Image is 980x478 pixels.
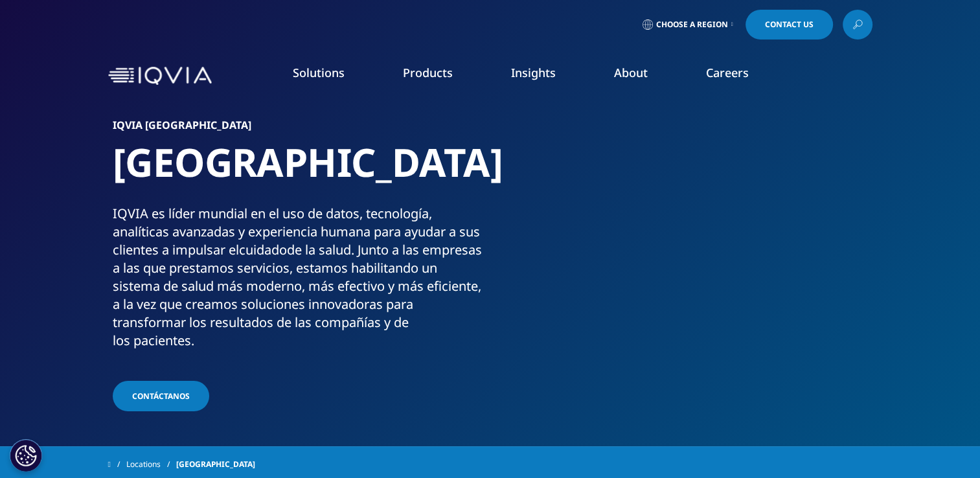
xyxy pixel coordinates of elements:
[113,381,209,411] a: Contáctanos
[126,453,176,476] a: Locations
[521,120,867,379] img: 103_brainstorm-on-glass-window.jpg
[113,120,485,138] h6: IQVIA [GEOGRAPHIC_DATA]
[176,453,255,476] span: [GEOGRAPHIC_DATA]
[239,241,287,258] span: cuidado
[113,205,485,358] p: IQVIA es líder mundial en el uso de datos, tecnología, analíticas avanzadas y experiencia humana ...
[10,439,42,472] button: Configuración de cookies
[113,138,485,205] h1: [GEOGRAPHIC_DATA]
[746,10,833,40] a: Contact Us
[217,45,872,106] nav: Primary
[293,65,345,80] a: Solutions
[511,65,556,80] a: Insights
[706,65,749,80] a: Careers
[403,65,453,80] a: Products
[765,21,814,28] span: Contact Us
[656,19,728,30] span: Choose a Region
[132,391,190,402] span: Contáctanos
[614,65,648,80] a: About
